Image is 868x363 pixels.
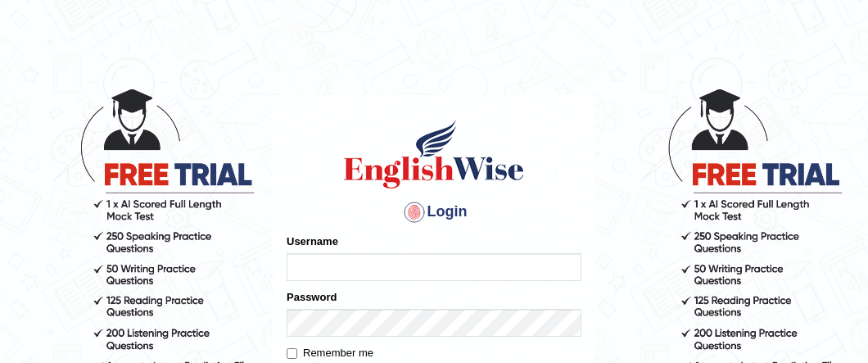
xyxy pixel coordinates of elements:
[287,348,297,359] input: Remember me
[287,345,373,361] label: Remember me
[287,199,581,225] h4: Login
[287,289,337,305] label: Password
[341,117,527,191] img: Logo of English Wise sign in for intelligent practice with AI
[287,234,338,249] label: Username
